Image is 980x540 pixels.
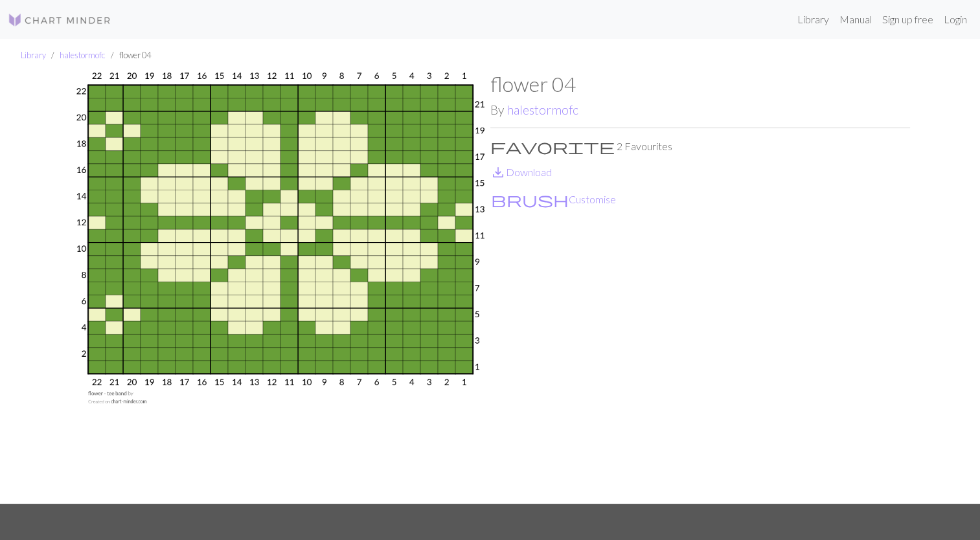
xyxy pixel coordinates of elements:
[490,72,910,96] h1: flower 04
[106,49,151,62] li: flower 04
[490,139,615,154] i: Favourite
[834,6,877,32] a: Manual
[792,6,834,32] a: Library
[71,72,490,504] img: flower - tee band
[490,102,910,117] h2: By
[21,50,46,60] a: Library
[877,6,939,32] a: Sign up free
[491,190,569,208] span: brush
[490,163,506,181] span: save_alt
[490,191,617,208] button: CustomiseCustomise
[60,50,106,60] a: halestormofc
[939,6,972,32] a: Login
[490,137,615,155] span: favorite
[490,139,910,154] p: 2 Favourites
[507,102,578,117] a: halestormofc
[8,12,111,28] img: Logo
[491,192,569,207] i: Customise
[490,164,506,180] i: Download
[490,166,552,178] a: DownloadDownload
